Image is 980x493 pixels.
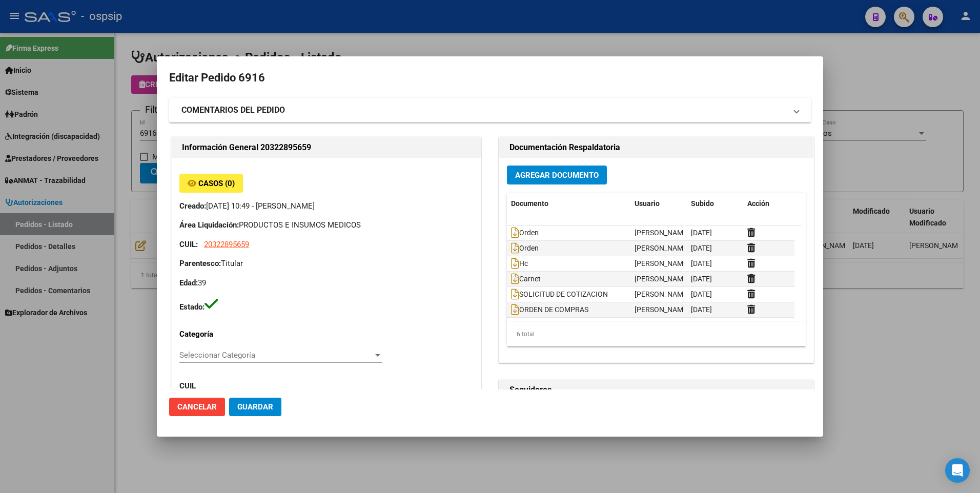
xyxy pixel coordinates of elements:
[179,278,198,287] strong: Edad:
[181,104,285,116] strong: COMENTARIOS DEL PEDIDO
[169,98,811,122] mat-expansion-panel-header: COMENTARIOS DEL PEDIDO
[179,380,268,392] p: CUIL
[204,240,249,249] span: 20322895659
[179,277,473,289] p: 39
[237,402,273,412] span: Guardar
[511,290,608,298] span: SOLICITUD DE COTIZACION
[169,68,811,88] h2: Editar Pedido 6916
[198,179,235,188] span: Casos (0)
[691,259,712,268] span: [DATE]
[511,244,539,252] span: Orden
[511,275,541,283] span: Carnet
[511,259,528,268] span: Hc
[945,458,970,483] div: Open Intercom Messenger
[169,398,225,416] button: Cancelar
[179,259,221,268] strong: Parentesco:
[743,193,794,215] datatable-header-cell: Acción
[179,240,198,249] strong: CUIL:
[507,193,630,215] datatable-header-cell: Documento
[635,290,689,298] span: [PERSON_NAME]
[507,321,806,347] div: 6 total
[179,219,473,231] p: PRODUCTOS E INSUMOS MEDICOS
[687,193,743,215] datatable-header-cell: Subido
[179,328,268,340] p: Categoría
[507,166,607,184] button: Agregar Documento
[509,141,803,154] h2: Documentación Respaldatoria
[179,201,206,211] strong: Creado:
[179,258,473,270] p: Titular
[635,199,660,208] span: Usuario
[691,229,712,237] span: [DATE]
[691,199,714,208] span: Subido
[747,199,769,208] span: Acción
[179,302,205,312] strong: Estado:
[511,229,539,237] span: Orden
[635,244,689,252] span: [PERSON_NAME]
[509,384,803,396] h2: Seguidores
[635,229,689,237] span: [PERSON_NAME]
[179,220,239,230] strong: Área Liquidación:
[691,305,712,314] span: [DATE]
[691,275,712,283] span: [DATE]
[515,171,599,180] span: Agregar Documento
[691,290,712,298] span: [DATE]
[179,174,243,193] button: Casos (0)
[179,351,373,360] span: Seleccionar Categoría
[177,402,217,412] span: Cancelar
[635,259,689,268] span: [PERSON_NAME]
[635,305,689,314] span: [PERSON_NAME]
[635,275,689,283] span: [PERSON_NAME]
[691,244,712,252] span: [DATE]
[229,398,281,416] button: Guardar
[511,305,588,314] span: ORDEN DE COMPRAS
[179,200,473,212] p: [DATE] 10:49 - [PERSON_NAME]
[511,199,548,208] span: Documento
[630,193,687,215] datatable-header-cell: Usuario
[182,141,471,154] h2: Información General 20322895659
